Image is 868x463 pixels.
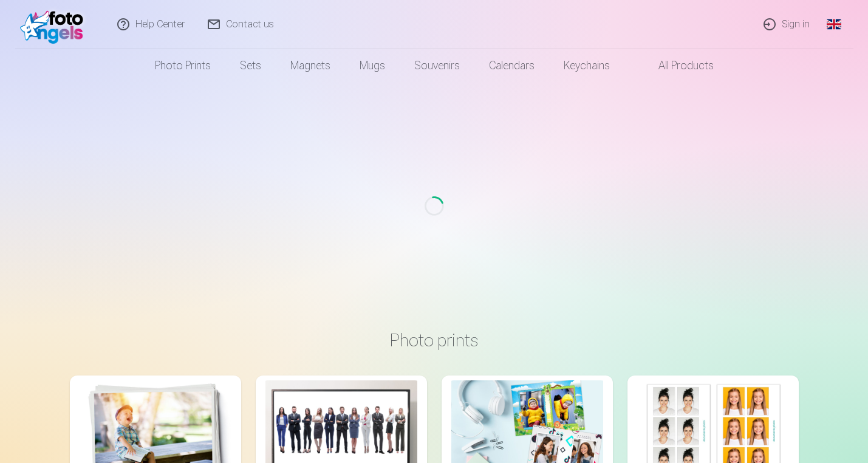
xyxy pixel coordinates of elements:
a: Sets [225,49,276,83]
a: Mugs [345,49,400,83]
a: Magnets [276,49,345,83]
a: Keychains [549,49,624,83]
img: /fa1 [20,5,90,44]
a: Photo prints [140,49,225,83]
a: Souvenirs [400,49,474,83]
h3: Photo prints [80,329,789,351]
a: All products [624,49,728,83]
a: Calendars [474,49,549,83]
